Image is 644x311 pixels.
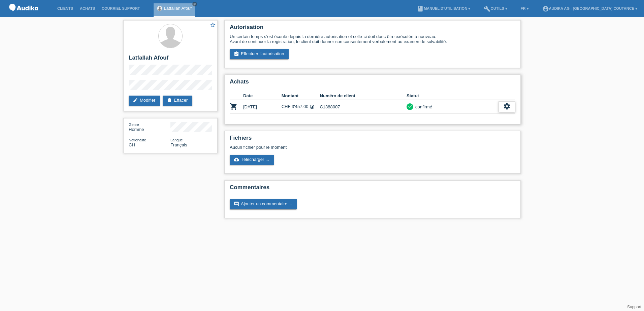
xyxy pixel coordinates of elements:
[170,142,187,147] span: Français
[133,98,138,103] i: edit
[542,5,549,12] i: account_circle
[230,34,515,44] div: Un certain temps s’est écoulé depuis la dernière autorisation et celle-ci doit donc être exécutée...
[230,102,238,110] i: POSP00010469
[234,157,239,162] i: cloud_upload
[54,6,76,10] a: Clients
[230,78,515,89] h2: Achats
[167,98,172,103] i: delete
[234,51,239,57] i: assignment_turned_in
[407,92,498,100] th: Statut
[230,199,297,209] a: commentAjouter un commentaire ...
[230,145,436,150] div: Aucun fichier pour le moment
[76,6,98,10] a: Achats
[163,96,192,106] a: deleteEffacer
[503,103,511,110] i: settings
[230,49,289,59] a: assignment_turned_inEffectuer l’autorisation
[129,96,160,106] a: editModifier
[230,135,515,145] h2: Fichiers
[320,100,407,114] td: C1388007
[98,6,143,10] a: Courriel Support
[413,103,432,110] div: confirmé
[129,123,139,127] span: Genre
[129,142,135,147] span: Suisse
[230,184,515,194] h2: Commentaires
[129,122,170,132] div: Homme
[408,104,412,109] i: check
[129,55,212,65] h2: Latfallah Afouf
[320,92,407,100] th: Numéro de client
[230,155,274,165] a: cloud_uploadTélécharger ...
[517,6,532,10] a: FR ▾
[230,24,515,34] h2: Autorisation
[282,100,320,114] td: CHF 3'457.00
[243,92,282,100] th: Date
[414,6,474,10] a: bookManuel d’utilisation ▾
[7,13,40,18] a: POS — MF Group
[243,100,282,114] td: [DATE]
[480,6,510,10] a: buildOutils ▾
[129,138,146,142] span: Nationalité
[164,6,192,11] a: Latfallah Afouf
[210,22,216,28] i: star_border
[282,92,320,100] th: Montant
[417,5,424,12] i: book
[627,305,641,309] a: Support
[310,104,315,109] i: 24 versements
[484,5,490,12] i: build
[234,201,239,207] i: comment
[539,6,641,10] a: account_circleAudika AG - [GEOGRAPHIC_DATA] Coutance ▾
[193,2,196,6] i: close
[210,22,216,29] a: star_border
[170,138,183,142] span: Langue
[192,2,197,6] a: close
